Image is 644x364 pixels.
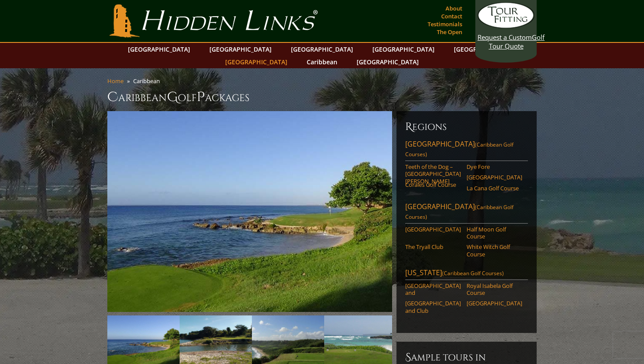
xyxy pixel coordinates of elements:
a: Teeth of the Dog – [GEOGRAPHIC_DATA][PERSON_NAME] [405,163,461,185]
a: Half Moon Golf Course [467,226,522,240]
a: [GEOGRAPHIC_DATA] [467,300,522,307]
a: [GEOGRAPHIC_DATA](Caribbean Golf Courses) [405,202,528,224]
span: G [167,88,178,106]
a: [GEOGRAPHIC_DATA](Caribbean Golf Courses) [405,139,528,161]
a: Dye Fore [467,163,522,170]
a: [GEOGRAPHIC_DATA] [352,56,423,68]
a: Corales Golf Course [405,181,461,188]
a: Caribbean [302,56,342,68]
a: [GEOGRAPHIC_DATA] [287,43,357,56]
a: [US_STATE](Caribbean Golf Courses) [405,268,528,280]
a: [GEOGRAPHIC_DATA] and [405,282,461,297]
a: [GEOGRAPHIC_DATA] [124,43,195,56]
li: Caribbean [133,77,163,85]
span: P [197,88,205,106]
a: Contact [439,10,464,22]
h6: Regions [405,120,528,134]
h1: Caribbean olf ackages [107,88,537,106]
a: [GEOGRAPHIC_DATA] [405,226,461,233]
a: The Open [435,26,464,38]
span: (Caribbean Golf Courses) [442,269,504,277]
a: [GEOGRAPHIC_DATA] [205,43,276,56]
a: [GEOGRAPHIC_DATA] [449,43,520,56]
a: The Tryall Club [405,243,461,250]
a: Request a CustomGolf Tour Quote [478,2,534,50]
a: La Cana Golf Course [467,185,522,192]
a: [GEOGRAPHIC_DATA] [467,174,522,181]
span: Request a Custom [478,33,532,42]
a: [GEOGRAPHIC_DATA] [221,56,292,68]
a: [GEOGRAPHIC_DATA] and Club [405,300,461,314]
a: About [443,2,464,14]
span: (Caribbean Golf Courses) [405,203,513,220]
a: Royal Isabela Golf Course [467,282,522,297]
a: [GEOGRAPHIC_DATA] [368,43,439,56]
a: Home [107,77,124,85]
a: White Witch Golf Course [467,243,522,258]
a: Testimonials [425,18,464,30]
